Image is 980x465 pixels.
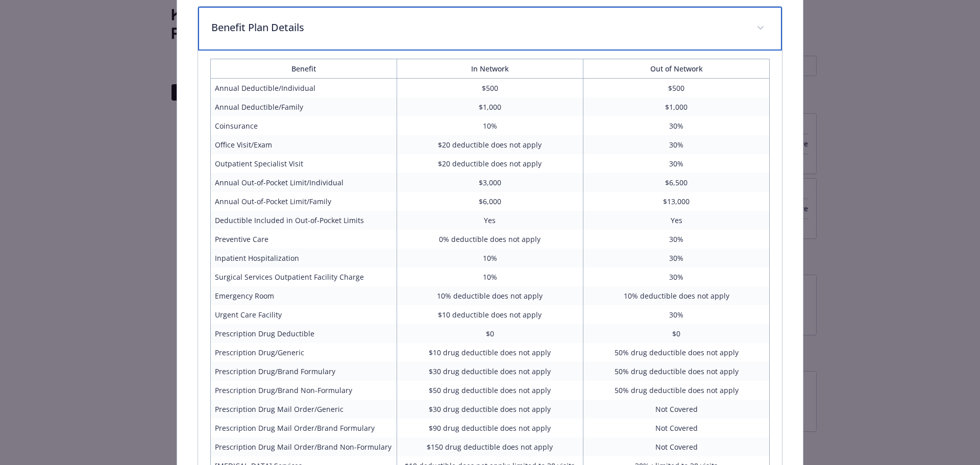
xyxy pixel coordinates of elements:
td: $6,500 [583,173,770,192]
td: $150 drug deductible does not apply [397,437,583,456]
td: 50% drug deductible does not apply [583,362,770,381]
td: Preventive Care [210,230,397,249]
td: $0 [583,324,770,343]
td: Surgical Services Outpatient Facility Charge [210,267,397,286]
td: 10% [397,267,583,286]
td: 30% [583,116,770,135]
td: 30% [583,154,770,173]
td: 30% [583,267,770,286]
td: Coinsurance [210,116,397,135]
td: $90 drug deductible does not apply [397,419,583,437]
td: Annual Deductible/Individual [210,78,397,97]
td: $20 deductible does not apply [397,135,583,154]
td: $1,000 [583,97,770,116]
td: Prescription Drug/Brand Non-Formulary [210,381,397,400]
td: Annual Out-of-Pocket Limit/Family [210,192,397,211]
td: 30% [583,249,770,267]
td: 10% [397,249,583,267]
td: Office Visit/Exam [210,135,397,154]
td: $3,000 [397,173,583,192]
td: $500 [397,78,583,97]
td: $30 drug deductible does not apply [397,400,583,419]
td: Inpatient Hospitalization [210,249,397,267]
td: Emergency Room [210,286,397,305]
td: Prescription Drug Mail Order/Brand Non-Formulary [210,437,397,456]
td: $10 deductible does not apply [397,305,583,324]
td: 0% deductible does not apply [397,230,583,249]
td: 50% drug deductible does not apply [583,343,770,362]
td: 30% [583,230,770,249]
td: 30% [583,305,770,324]
td: Not Covered [583,437,770,456]
td: Prescription Drug/Brand Formulary [210,362,397,381]
td: 10% [397,116,583,135]
td: Prescription Drug/Generic [210,343,397,362]
td: Yes [397,211,583,230]
td: Not Covered [583,419,770,437]
td: Prescription Drug Deductible [210,324,397,343]
td: Not Covered [583,400,770,419]
td: 10% deductible does not apply [397,286,583,305]
td: $6,000 [397,192,583,211]
th: In Network [397,59,583,78]
th: Out of Network [583,59,770,78]
p: Benefit Plan Details [211,20,745,35]
td: Prescription Drug Mail Order/Brand Formulary [210,419,397,437]
td: 50% drug deductible does not apply [583,381,770,400]
td: $20 deductible does not apply [397,154,583,173]
td: Urgent Care Facility [210,305,397,324]
td: $13,000 [583,192,770,211]
td: Annual Deductible/Family [210,97,397,116]
td: Deductible Included in Out-of-Pocket Limits [210,211,397,230]
td: Prescription Drug Mail Order/Generic [210,400,397,419]
td: $10 drug deductible does not apply [397,343,583,362]
td: $0 [397,324,583,343]
th: Benefit [210,59,397,78]
td: 30% [583,135,770,154]
td: Outpatient Specialist Visit [210,154,397,173]
td: 10% deductible does not apply [583,286,770,305]
td: $1,000 [397,97,583,116]
td: $30 drug deductible does not apply [397,362,583,381]
div: Benefit Plan Details [198,7,782,51]
td: Yes [583,211,770,230]
td: $500 [583,78,770,97]
td: Annual Out-of-Pocket Limit/Individual [210,173,397,192]
td: $50 drug deductible does not apply [397,381,583,400]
